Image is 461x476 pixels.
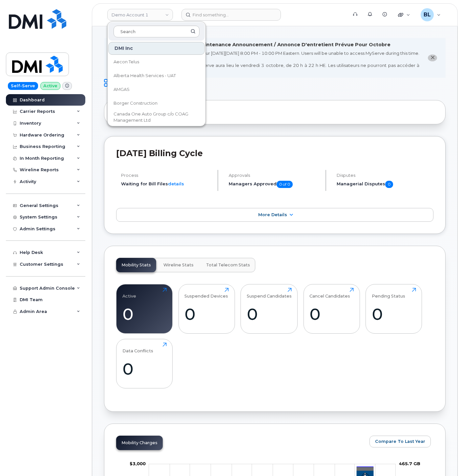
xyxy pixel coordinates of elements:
div: October Scheduled Maintenance Announcement / Annonce D'entretient Prévue Pour Octobre [146,41,390,48]
a: Alberta Health Services - UAT [108,69,205,82]
div: Active [122,288,136,299]
a: Canada One Auto Group c/o COAG Management Ltd [108,111,205,124]
span: Canada One Auto Group c/o COAG Management Ltd [114,111,189,124]
tspan: $3,000 [130,461,146,466]
div: Cancel Candidates [309,288,350,299]
div: 0 [184,304,229,324]
h5: Managerial Disputes [337,181,434,188]
span: More Details [258,212,287,217]
span: Compare To Last Year [375,438,425,445]
div: Suspended Devices [184,288,228,299]
div: DMI Inc [108,42,205,55]
a: Active0 [122,288,167,330]
span: 0 of 0 [277,181,293,188]
tspan: 465.7 GB [399,461,420,466]
div: 0 [122,304,167,324]
div: 0 [372,304,416,324]
button: Compare To Last Year [369,436,431,447]
h4: Disputes [337,173,434,178]
div: Data Conflicts [122,342,153,353]
span: 0 [385,181,393,188]
span: Borger Construction [114,100,157,107]
input: Search [114,26,199,37]
a: AMGAS [108,83,205,96]
button: close notification [428,54,437,61]
div: Pending Status [372,288,405,299]
a: Borger Construction [108,97,205,110]
a: Aecon Telus [108,55,205,69]
a: Pending Status0 [372,288,416,330]
a: Cancel Candidates0 [309,288,354,330]
a: Suspend Candidates0 [247,288,292,330]
h2: [DATE] Billing Cycle [116,148,433,158]
h4: Process [121,173,212,178]
span: Alberta Health Services - UAT [114,72,176,79]
a: Data Conflicts0 [122,342,167,384]
h4: Approvals [229,173,320,178]
div: 0 [247,304,292,324]
li: Waiting for Bill Files [121,181,212,187]
span: Aecon Telus [114,59,139,65]
g: $0 [130,461,146,466]
span: AMGAS [114,86,130,93]
div: Suspend Candidates [247,288,292,299]
span: Total Telecom Stats [206,262,250,268]
a: Suspended Devices0 [184,288,229,330]
div: 0 [122,359,167,379]
div: MyServe scheduled maintenance will occur [DATE][DATE] 8:00 PM - 10:00 PM Eastern. Users will be u... [117,50,419,74]
div: 0 [309,304,354,324]
h5: Managers Approved [229,181,320,188]
a: details [168,181,184,186]
span: Wireline Stats [163,262,194,268]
